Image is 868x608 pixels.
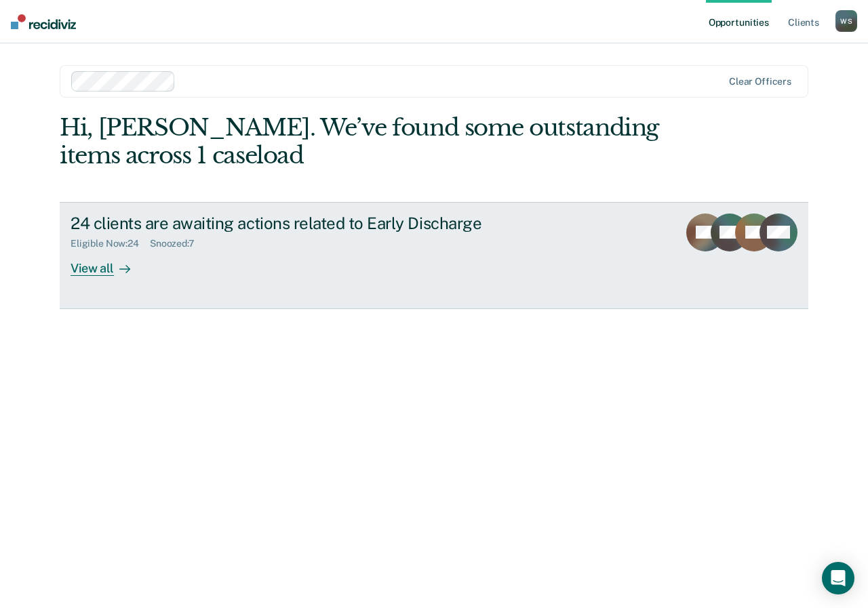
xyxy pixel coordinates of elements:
div: Open Intercom Messenger [822,562,854,594]
div: 24 clients are awaiting actions related to Early Discharge [71,214,547,233]
img: Recidiviz [11,14,76,29]
button: WS [835,10,857,32]
div: Clear officers [729,76,791,87]
a: 24 clients are awaiting actions related to Early DischargeEligible Now:24Snoozed:7View all [60,202,808,309]
div: Eligible Now : 24 [71,238,150,249]
div: View all [71,249,146,276]
div: W S [835,10,857,32]
div: Hi, [PERSON_NAME]. We’ve found some outstanding items across 1 caseload [60,114,658,169]
div: Snoozed : 7 [150,238,205,249]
